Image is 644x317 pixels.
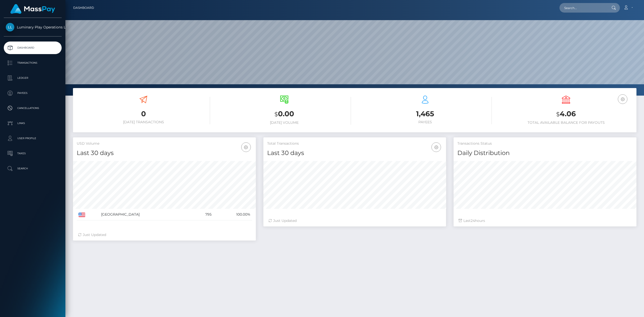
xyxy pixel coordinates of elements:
[73,3,94,13] a: Dashboard
[4,72,62,84] a: Ledger
[358,109,492,119] h3: 1,465
[4,162,62,175] a: Search
[77,141,252,146] h5: USD Volume
[6,23,14,31] img: Luminary Play Operations Limited
[6,150,60,157] p: Taxes
[559,3,607,13] input: Search...
[6,89,60,97] p: Payees
[556,111,560,118] small: $
[6,59,60,67] p: Transactions
[6,120,60,127] p: Links
[4,147,62,160] a: Taxes
[4,102,62,114] a: Cancellations
[267,149,442,157] h4: Last 30 days
[457,149,633,157] h4: Daily Distribution
[6,104,60,112] p: Cancellations
[77,109,210,119] h3: 0
[268,218,441,223] div: Just Updated
[77,120,210,124] h6: [DATE] Transactions
[499,109,633,119] h3: 4.06
[457,141,633,146] h5: Transactions Status
[267,141,442,146] h5: Total Transactions
[6,74,60,82] p: Ledger
[77,149,252,157] h4: Last 30 days
[4,87,62,99] a: Payees
[6,44,60,52] p: Dashboard
[4,117,62,130] a: Links
[274,111,278,118] small: $
[499,121,633,125] h6: Total Available Balance for Payouts
[4,132,62,145] a: User Profile
[10,4,55,14] img: MassPay Logo
[471,218,475,223] span: 24
[358,120,492,124] h6: Payees
[192,209,213,220] td: 795
[78,213,85,217] img: US.png
[4,42,62,54] a: Dashboard
[213,209,252,220] td: 100.00%
[78,232,251,237] div: Just Updated
[218,109,351,119] h3: 0.00
[6,165,60,172] p: Search
[459,218,631,223] div: Last hours
[4,25,62,29] span: Luminary Play Operations Limited
[218,121,351,125] h6: [DATE] Volume
[6,135,60,142] p: User Profile
[99,209,192,220] td: [GEOGRAPHIC_DATA]
[4,57,62,69] a: Transactions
